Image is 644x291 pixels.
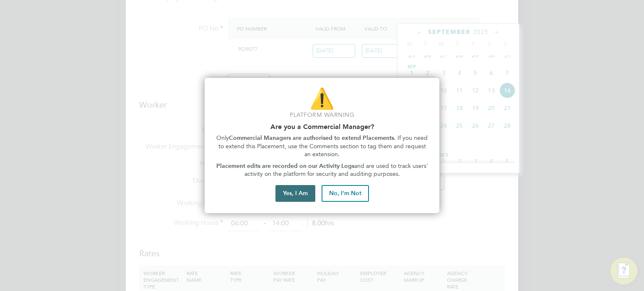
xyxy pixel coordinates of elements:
strong: Placement edits are recorded on our Activity Logs [216,162,354,170]
p: ⚠️ [215,85,429,113]
span: Only [216,134,229,142]
button: No, I'm Not [322,185,369,202]
span: and are used to track users' activity on the platform for security and auditing purposes. [244,162,430,178]
p: Platform Warning [215,111,429,119]
span: . If you need to extend this Placement, use the Comments section to tag them and request an exten... [218,134,430,158]
strong: Commercial Managers are authorised to extend Placements [229,134,394,142]
button: Yes, I Am [275,185,315,202]
h2: Are you a Commercial Manager? [215,123,429,131]
div: Are you part of the Commercial Team? [205,78,439,213]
